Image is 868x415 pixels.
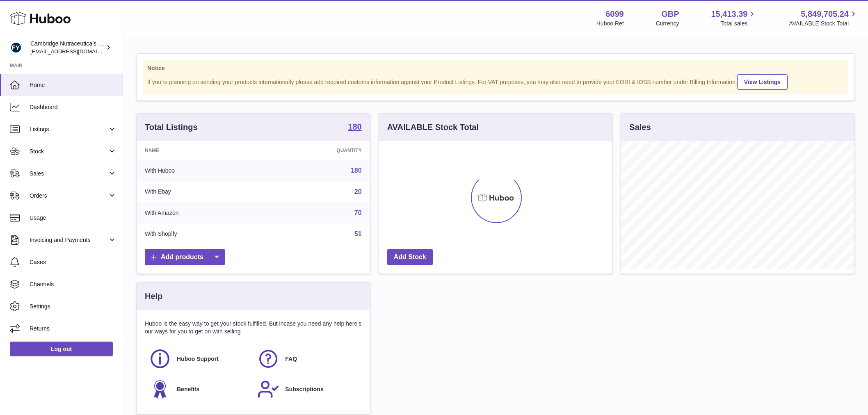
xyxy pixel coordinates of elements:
[354,209,362,216] a: 70
[30,170,108,178] span: Sales
[30,125,108,133] span: Listings
[149,348,249,370] a: Huboo Support
[596,20,624,27] div: Huboo Ref
[145,320,362,335] p: Huboo is the easy way to get your stock fulfilled. But incase you need any help here's our ways f...
[789,9,858,27] a: 5,849,705.24 AVAILABLE Stock Total
[145,122,198,133] h3: Total Listings
[149,378,249,400] a: Benefits
[264,141,370,160] th: Quantity
[137,202,264,223] td: With Amazon
[147,73,844,90] div: If you're planning on sending your products internationally please add required customs informati...
[30,148,108,155] span: Stock
[348,123,361,131] strong: 180
[711,9,747,20] span: 15,413.39
[30,214,116,222] span: Usage
[720,20,757,27] span: Total sales
[257,348,357,370] a: FAQ
[137,141,264,160] th: Name
[30,40,104,55] div: Cambridge Nutraceuticals Ltd
[605,9,624,20] strong: 6099
[348,123,361,132] a: 180
[145,249,225,266] a: Add products
[10,342,113,356] a: Log out
[30,325,116,333] span: Returns
[10,41,22,54] img: huboo@camnutra.com
[656,20,679,27] div: Currency
[801,9,849,20] span: 5,849,705.24
[354,230,362,237] a: 51
[145,291,162,302] h3: Help
[30,236,108,244] span: Invoicing and Payments
[789,20,858,27] span: AVAILABLE Stock Total
[30,103,116,111] span: Dashboard
[711,9,757,27] a: 15,413.39 Total sales
[177,355,219,363] span: Huboo Support
[137,160,264,181] td: With Huboo
[30,280,116,288] span: Channels
[137,181,264,203] td: With Ebay
[387,249,433,266] a: Add Stock
[629,122,651,133] h3: Sales
[661,9,679,20] strong: GBP
[30,81,116,89] span: Home
[354,188,362,195] a: 20
[147,64,844,72] strong: Notice
[737,74,788,90] a: View Listings
[30,258,116,266] span: Cases
[387,122,479,133] h3: AVAILABLE Stock Total
[137,223,264,245] td: With Shopify
[257,378,357,400] a: Subscriptions
[30,303,116,310] span: Settings
[285,385,323,393] span: Subscriptions
[177,385,199,393] span: Benefits
[30,192,108,200] span: Orders
[351,167,362,174] a: 180
[30,48,121,55] span: [EMAIL_ADDRESS][DOMAIN_NAME]
[285,355,297,363] span: FAQ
